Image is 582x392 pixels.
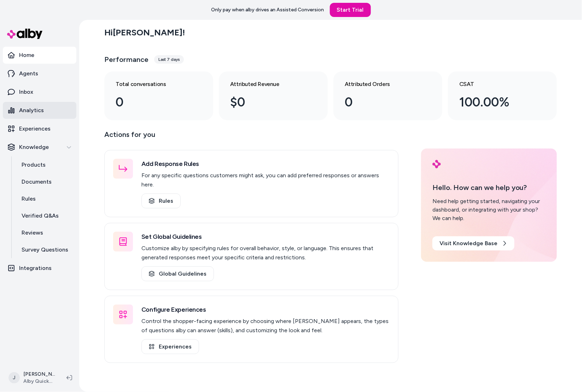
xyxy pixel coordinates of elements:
a: Inbox [3,83,76,100]
a: Visit Knowledge Base [432,236,514,250]
a: Attributed Orders 0 [333,71,442,120]
a: Experiences [3,120,76,137]
p: Documents [22,178,52,186]
a: Total conversations 0 [104,71,213,120]
span: Alby QuickStart Store [23,378,55,385]
h3: Attributed Revenue [230,80,305,88]
a: Experiences [141,339,199,354]
h3: CSAT [459,80,534,88]
h3: Set Global Guidelines [141,232,390,242]
h2: Hi [PERSON_NAME] ! [104,27,185,38]
h3: Performance [104,54,149,64]
a: Integrations [3,260,76,277]
a: Verified Q&As [14,207,76,224]
h3: Configure Experiences [141,305,390,315]
p: Control the shopper-facing experience by choosing where [PERSON_NAME] appears, the types of quest... [141,317,390,335]
p: Customize alby by specifying rules for overall behavior, style, or language. This ensures that ge... [141,244,390,262]
img: alby Logo [432,160,441,168]
p: Knowledge [19,143,49,151]
p: For any specific questions customers might ask, you can add preferred responses or answers here. [141,171,390,189]
p: Rules [22,195,36,203]
div: 100.00% [459,93,534,112]
div: 0 [116,93,191,112]
p: Home [19,51,34,59]
a: Agents [3,65,76,82]
a: Global Guidelines [141,266,214,281]
button: J[PERSON_NAME]Alby QuickStart Store [4,367,61,389]
a: Documents [14,173,76,190]
p: Agents [19,69,38,78]
a: Rules [141,194,181,208]
p: Reviews [22,229,43,237]
p: Hello. How can we help you? [432,182,546,193]
p: Inbox [19,88,33,96]
div: Last 7 days [154,55,184,64]
a: Home [3,47,76,64]
img: alby Logo [7,29,42,39]
p: Actions for you [104,129,398,146]
div: Need help getting started, navigating your dashboard, or integrating with your shop? We can help. [432,197,546,223]
p: Only pay when alby drives an Assisted Conversion [211,6,324,13]
p: Experiences [19,125,51,133]
a: Start Trial [330,3,371,17]
a: Rules [14,190,76,207]
div: 0 [345,93,420,112]
p: Integrations [19,264,52,272]
p: [PERSON_NAME] [23,371,55,378]
p: Products [22,161,46,169]
p: Analytics [19,106,44,115]
h3: Total conversations [116,80,191,88]
div: $0 [230,93,305,112]
a: Attributed Revenue $0 [219,71,328,120]
button: Knowledge [3,139,76,156]
h3: Add Response Rules [141,159,390,169]
a: Survey Questions [14,241,76,258]
a: Products [14,156,76,173]
span: J [8,372,20,384]
a: Reviews [14,224,76,241]
a: Analytics [3,102,76,119]
h3: Attributed Orders [345,80,420,88]
p: Survey Questions [22,246,68,254]
a: CSAT 100.00% [448,71,557,120]
p: Verified Q&As [22,212,59,220]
